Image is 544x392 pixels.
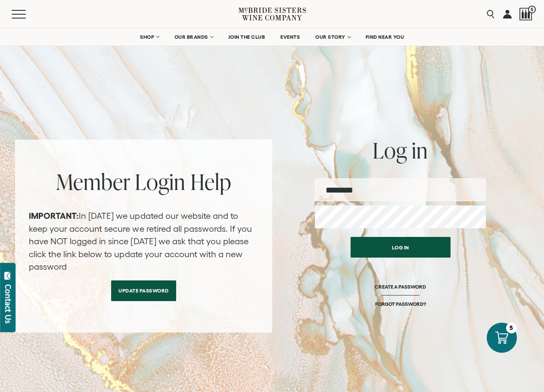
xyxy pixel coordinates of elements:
[280,34,300,40] span: EVENTS
[228,34,265,40] span: JOIN THE CLUB
[360,28,410,46] a: FIND NEAR YOU
[134,28,165,46] a: SHOP
[140,34,155,40] span: SHOP
[366,34,404,40] span: FIND NEAR YOU
[169,28,218,46] a: OUR BRANDS
[375,283,426,301] a: CREATE A PASSWORD
[315,34,345,40] span: OUR STORY
[375,301,426,307] a: FORGOT PASSWORD?
[111,280,176,301] a: Update Password
[310,28,356,46] a: OUR STORY
[4,284,12,324] div: Contact Us
[506,323,517,333] div: 5
[223,28,271,46] a: JOIN THE CLUB
[29,211,79,221] strong: IMPORTANT:
[528,6,536,13] span: 5
[174,34,208,40] span: OUR BRANDS
[275,28,305,46] a: EVENTS
[29,210,258,274] p: In [DATE] we updated our website and to keep your account secure we retired all passwords. If you...
[351,237,451,258] button: Log in
[315,140,486,161] h2: Log in
[12,10,43,19] button: Mobile Menu Trigger
[29,171,258,193] h2: Member Login Help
